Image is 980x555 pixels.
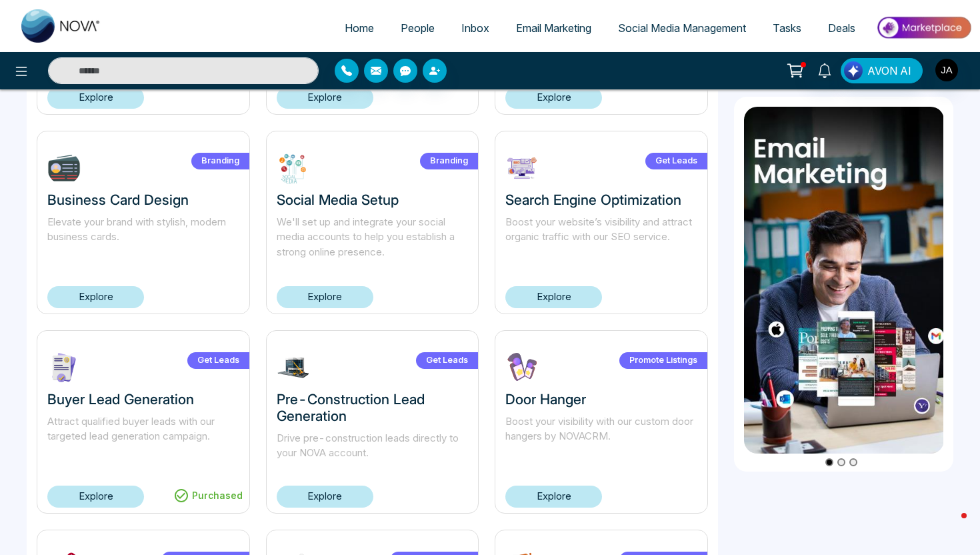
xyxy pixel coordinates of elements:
img: sYAVk1730743386.jpg [47,351,81,384]
iframe: Intercom live chat [935,510,967,542]
span: Tasks [773,21,801,35]
span: Deals [828,21,855,35]
span: Inbox [461,21,489,35]
a: Social Media Management [605,15,759,41]
label: Branding [420,153,478,169]
a: Explore [505,286,602,308]
span: Home [345,21,374,35]
span: Email Marketing [516,21,591,35]
img: item1.png [744,107,944,454]
a: Deals [815,15,869,41]
a: Tasks [759,15,815,41]
img: ABHm51732302824.jpg [277,151,310,185]
p: Boost your website’s visibility and attract organic traffic with our SEO service. [505,215,697,260]
p: Attract qualified buyer leads with our targeted lead generation campaign. [47,414,239,460]
span: Social Media Management [618,21,746,35]
label: Get Leads [416,352,478,369]
img: Lead Flow [844,61,863,80]
h3: Search Engine Optimization [505,191,697,208]
p: We'll set up and integrate your social media accounts to help you establish a strong online prese... [277,215,469,260]
a: Explore [47,87,144,109]
a: Inbox [448,15,503,41]
a: Email Marketing [503,15,605,41]
a: Explore [277,286,373,308]
a: Explore [277,486,373,508]
img: FsSfh1730742515.jpg [277,351,310,384]
button: Go to slide 2 [837,459,845,467]
button: AVON AI [841,58,923,83]
p: Boost your visibility with our custom door hangers by NOVACRM. [505,414,697,460]
h3: Buyer Lead Generation [47,391,239,408]
img: BbxDK1732303356.jpg [47,151,81,185]
button: Go to slide 3 [849,459,857,467]
a: Explore [505,486,602,508]
h3: Pre-Construction Lead Generation [277,391,469,424]
button: Go to slide 1 [825,459,833,467]
a: Explore [47,486,144,508]
label: Promote Listings [619,352,707,369]
h3: Social Media Setup [277,191,469,208]
img: Vlcuf1730739043.jpg [505,351,539,384]
a: Explore [277,87,373,109]
p: Elevate your brand with stylish, modern business cards. [47,215,239,260]
label: Get Leads [645,153,707,169]
label: Branding [191,153,249,169]
img: User Avatar [935,59,958,81]
h3: Door Hanger [505,391,697,408]
a: People [387,15,448,41]
a: Explore [505,87,602,109]
span: People [401,21,435,35]
p: Drive pre-construction leads directly to your NOVA account. [277,431,469,476]
h3: Business Card Design [47,191,239,208]
img: Market-place.gif [875,13,972,43]
a: Home [331,15,387,41]
img: eYwbv1730743564.jpg [505,151,539,185]
div: Purchased [167,485,249,506]
span: AVON AI [867,63,911,79]
label: Get Leads [187,352,249,369]
a: Explore [47,286,144,308]
img: Nova CRM Logo [21,9,101,43]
